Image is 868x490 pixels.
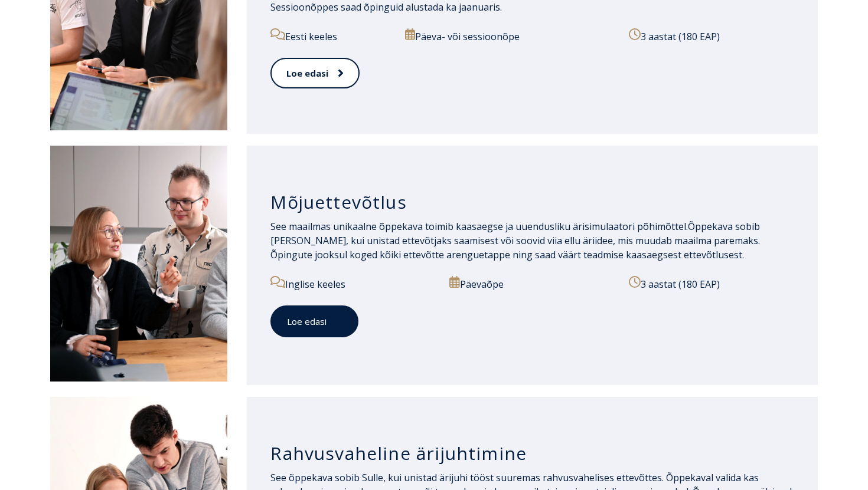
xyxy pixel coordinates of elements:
p: Päeva- või sessioonõpe [405,28,615,44]
p: Päevaõpe [449,276,615,291]
p: Eesti keeles [270,28,391,44]
a: Loe edasi [270,58,360,89]
h3: Mõjuettevõtlus [270,191,794,213]
h3: Rahvusvaheline ärijuhtimine [270,442,794,465]
p: Inglise keeles [270,276,436,291]
p: 3 aastat (180 EAP) [629,28,794,44]
p: 3 aastat (180 EAP) [629,276,782,291]
span: See maailmas unikaalne õppekava toimib kaasaegse ja uuendusliku ärisimulaatori põhimõttel. [270,220,688,233]
img: Mõjuettevõtlus [50,146,227,382]
a: Loe edasi [270,305,358,338]
span: Õppekava sobib [PERSON_NAME], kui unistad ettevõtjaks saamisest või soovid viia ellu äriidee, mis... [270,220,760,261]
